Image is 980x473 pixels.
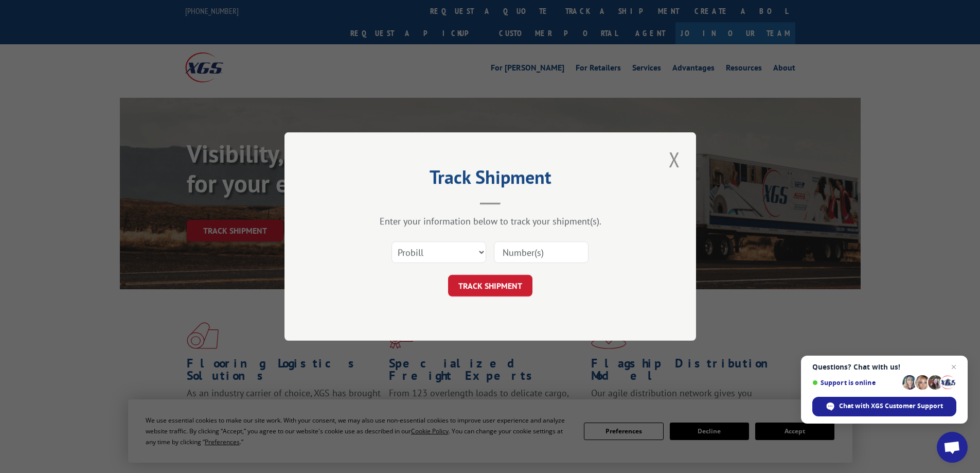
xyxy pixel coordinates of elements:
[812,363,956,371] span: Questions? Chat with us!
[666,145,683,173] button: Close modal
[937,432,968,463] a: Open chat
[812,379,899,387] span: Support is online
[839,401,943,411] span: Chat with XGS Customer Support
[336,215,645,227] div: Enter your information below to track your shipment(s).
[494,241,589,263] input: Number(s)
[448,275,532,296] button: TRACK SHIPMENT
[336,170,645,189] h2: Track Shipment
[812,397,956,416] span: Chat with XGS Customer Support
